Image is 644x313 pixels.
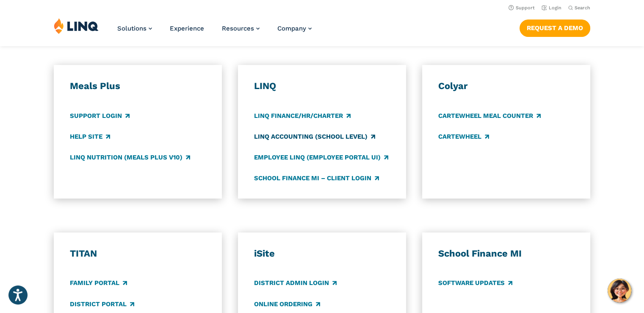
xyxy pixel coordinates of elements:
a: District Portal [70,299,134,309]
a: CARTEWHEEL Meal Counter [438,111,541,120]
button: Open Search Bar [568,5,590,11]
a: Online Ordering [254,299,320,309]
span: Search [575,5,590,11]
h3: Colyar [438,80,574,92]
a: Support Login [70,111,130,120]
a: District Admin Login [254,279,337,288]
a: LINQ Accounting (school level) [254,132,375,141]
a: Software Updates [438,279,512,288]
a: Resources [222,25,260,32]
h3: LINQ [254,80,390,92]
a: Family Portal [70,279,127,288]
h3: School Finance MI [438,248,574,260]
span: Resources [222,25,254,32]
nav: Primary Navigation [117,18,312,46]
a: School Finance MI – Client Login [254,173,379,183]
h3: TITAN [70,248,206,260]
h3: iSite [254,248,390,260]
a: Employee LINQ (Employee Portal UI) [254,153,388,162]
img: LINQ | K‑12 Software [54,18,99,34]
a: CARTEWHEEL [438,132,489,141]
a: Experience [170,25,204,32]
span: Company [277,25,306,32]
span: Solutions [117,25,146,32]
a: Solutions [117,25,152,32]
a: Support [509,5,535,11]
button: Hello, have a question? Let’s chat. [608,279,631,302]
a: Company [277,25,312,32]
a: LINQ Nutrition (Meals Plus v10) [70,153,190,162]
a: Help Site [70,132,110,141]
a: Login [542,5,561,11]
a: Request a Demo [520,20,590,36]
a: LINQ Finance/HR/Charter [254,111,351,120]
h3: Meals Plus [70,80,206,92]
nav: Button Navigation [520,18,590,36]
